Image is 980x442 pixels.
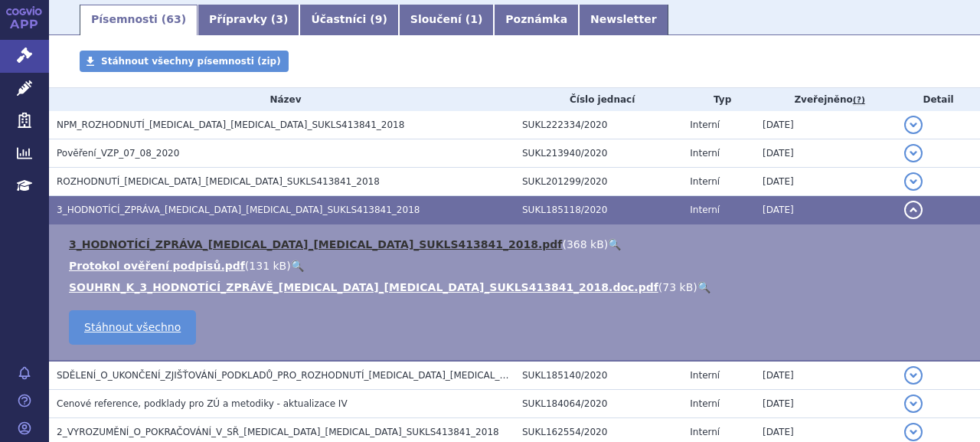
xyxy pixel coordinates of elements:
[690,148,720,159] span: Interní
[755,390,897,418] td: [DATE]
[49,88,514,111] th: Název
[470,13,478,25] span: 1
[57,176,380,187] span: ROZHODNUTÍ_BRAFTOVI_MEKTOVI_SUKLS413841_2018
[494,5,579,35] a: Poznámka
[755,139,897,168] td: [DATE]
[69,281,658,293] a: SOUHRN_K_3_HODNOTÍCÍ_ZPRÁVĚ_[MEDICAL_DATA]_[MEDICAL_DATA]_SUKLS413841_2018.doc.pdf
[69,237,965,252] li: ( )
[80,51,289,72] a: Stáhnout všechny písemnosti (zip)
[57,427,499,437] span: 2_VYROZUMĚNÍ_O_POKRAČOVÁNÍ_V_SŘ_BRAFTOVI_MEKTOVI_SUKLS413841_2018
[608,238,621,250] a: 🔍
[853,95,865,106] abbr: (?)
[375,13,383,25] span: 9
[69,260,245,272] a: Protokol ověření podpisů.pdf
[69,310,196,345] a: Stáhnout všechno
[904,144,923,162] button: detail
[904,116,923,134] button: detail
[904,172,923,191] button: detail
[755,196,897,224] td: [DATE]
[690,120,720,130] span: Interní
[755,168,897,196] td: [DATE]
[57,370,624,381] span: SDĚLENÍ_O_UKONČENÍ_ZJIŠŤOVÁNÍ_PODKLADŮ_PRO_ROZHODNUTÍ_BRAFTOVI_MEKTOVI_SUKLS413841_2018
[690,176,720,187] span: Interní
[291,260,304,272] a: 🔍
[755,361,897,390] td: [DATE]
[904,395,923,413] button: detail
[57,148,179,159] span: Pověření_VZP_07_08_2020
[69,238,562,250] a: 3_HODNOTÍCÍ_ZPRÁVA_[MEDICAL_DATA]_[MEDICAL_DATA]_SUKLS413841_2018.pdf
[697,281,710,293] a: 🔍
[514,196,682,224] td: SUKL185118/2020
[80,5,198,35] a: Písemnosti (63)
[567,238,604,250] span: 368 kB
[198,5,299,35] a: Přípravky (3)
[514,361,682,390] td: SUKL185140/2020
[690,205,720,215] span: Interní
[904,201,923,219] button: detail
[69,258,965,273] li: ( )
[514,390,682,418] td: SUKL184064/2020
[514,111,682,139] td: SUKL222334/2020
[904,423,923,441] button: detail
[57,205,420,215] span: 3_HODNOTÍCÍ_ZPRÁVA_BRAFTOVI_MEKTOVI_SUKLS413841_2018
[276,13,283,25] span: 3
[755,111,897,139] td: [DATE]
[682,88,755,111] th: Typ
[166,13,181,25] span: 63
[514,139,682,168] td: SUKL213940/2020
[299,5,398,35] a: Účastníci (9)
[690,398,720,409] span: Interní
[57,398,348,409] span: Cenové reference, podklady pro ZÚ a metodiky - aktualizace IV
[579,5,668,35] a: Newsletter
[69,280,965,295] li: ( )
[690,370,720,381] span: Interní
[514,88,682,111] th: Číslo jednací
[249,260,286,272] span: 131 kB
[662,281,693,293] span: 73 kB
[755,88,897,111] th: Zveřejněno
[57,120,404,130] span: NPM_ROZHODNUTÍ_BRAFTOVI_MEKTOVI_SUKLS413841_2018
[101,56,281,67] span: Stáhnout všechny písemnosti (zip)
[690,427,720,437] span: Interní
[897,88,980,111] th: Detail
[904,366,923,385] button: detail
[399,5,494,35] a: Sloučení (1)
[514,168,682,196] td: SUKL201299/2020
